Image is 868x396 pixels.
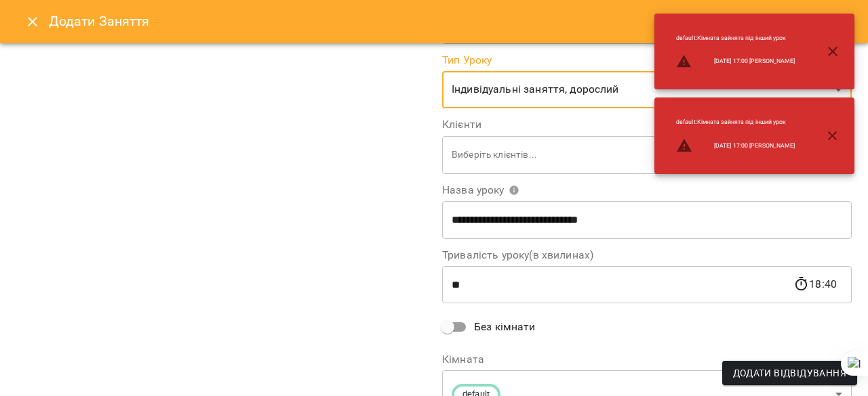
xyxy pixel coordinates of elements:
[442,71,852,109] div: Індивідуальні заняття, дорослий
[665,112,806,132] li: default : Кімната зайнята під інший урок
[665,48,806,75] li: [DATE] 17:00 [PERSON_NAME]
[49,11,852,32] h6: Додати Заняття
[442,250,852,261] label: Тривалість уроку(в хвилинах)
[509,185,519,196] svg: Вкажіть назву уроку або виберіть клієнтів
[665,28,806,48] li: default : Кімната зайнята під інший урок
[442,55,852,66] label: Тип Уроку
[16,5,49,38] button: Close
[452,148,830,162] p: Виберіть клієнтів...
[442,354,852,365] label: Кімната
[442,185,519,196] span: Назва уроку
[442,135,852,174] div: Виберіть клієнтів...
[722,361,857,385] button: Додати Відвідування
[665,132,806,159] li: [DATE] 17:00 [PERSON_NAME]
[474,319,536,335] span: Без кімнати
[733,365,846,381] span: Додати Відвідування
[442,119,852,130] label: Клієнти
